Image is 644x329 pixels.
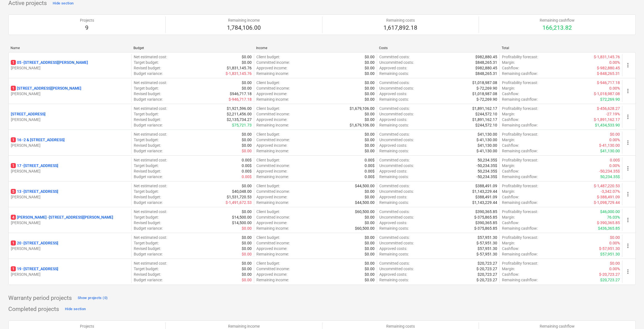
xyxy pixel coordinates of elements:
[502,122,538,128] p: Remaining cashflow :
[11,143,129,148] p: [PERSON_NAME]
[64,305,87,314] button: Hide section
[256,46,375,50] div: Income
[625,113,631,120] span: more_vert
[134,106,167,111] p: Net estimated cost :
[502,157,538,163] p: Profitability forecast :
[379,235,410,240] p: Committed costs :
[379,183,410,189] p: Committed costs :
[134,111,159,117] p: Target budget :
[256,189,290,194] p: Committed income :
[502,71,538,76] p: Remaining cashflow :
[227,17,261,23] p: Remaining income
[242,80,252,85] p: $0.00
[11,266,16,271] span: 1
[256,163,290,168] p: Committed income :
[383,17,417,23] p: Remaining costs
[229,97,252,102] p: $-946,717.18
[227,106,252,111] p: $1,921,596.00
[502,235,538,240] p: Profitability forecast :
[11,189,16,194] span: 5
[134,163,159,168] p: Target budget :
[379,163,414,168] p: Uncommitted costs :
[610,235,620,240] p: $0.00
[502,137,515,143] p: Margin :
[600,97,620,102] p: $72,269.90
[232,214,252,220] p: $14,500.00
[625,88,631,94] span: more_vert
[365,60,375,65] p: $0.00
[242,235,252,240] p: $0.00
[609,163,620,168] p: 0.00%
[478,168,497,174] p: 50,234.35$
[227,111,252,117] p: $2,211,456.00
[11,65,129,71] p: [PERSON_NAME]
[365,148,375,154] p: $0.00
[365,163,375,168] p: 0.00$
[11,240,58,246] p: 20 - [STREET_ADDRESS]
[594,54,620,60] p: $-1,831,145.76
[134,183,167,189] p: Net estimated cost :
[365,168,375,174] p: 0.00$
[475,54,497,60] p: $982,880.45
[379,97,409,102] p: Remaining costs :
[134,117,161,122] p: Revised budget :
[597,65,620,71] p: $-982,880.45
[134,200,163,205] p: Budget variance :
[597,106,620,111] p: $-456,628.27
[379,71,409,76] p: Remaining costs :
[597,80,620,85] p: $-946,717.18
[53,0,74,7] div: Hide section
[256,240,290,246] p: Committed income :
[610,157,620,163] p: 0.00$
[365,131,375,137] p: $0.00
[256,122,289,128] p: Remaining income :
[600,148,620,154] p: $41,130.00
[11,189,58,194] p: 13 - [STREET_ADDRESS]
[242,137,252,143] p: $0.00
[476,163,497,168] p: -50,234.35$
[625,139,631,146] span: more_vert
[365,54,375,60] p: $0.00
[350,122,375,128] p: $1,679,106.00
[475,194,497,200] p: $388,491.09
[78,295,108,301] div: Show projects (0)
[11,91,129,97] p: [PERSON_NAME]
[607,214,620,220] p: 76.03%
[365,117,375,122] p: $0.00
[11,111,129,122] div: [STREET_ADDRESS][PERSON_NAME]
[134,137,159,143] p: Target budget :
[478,143,497,148] p: $41,130.00
[11,85,81,91] p: [STREET_ADDRESS][PERSON_NAME]
[379,137,414,143] p: Uncommitted costs :
[256,174,289,179] p: Remaining income :
[616,302,644,329] iframe: Chat Widget
[11,266,129,277] div: 119 -[STREET_ADDRESS][PERSON_NAME]
[134,80,167,85] p: Net estimated cost :
[625,191,631,198] span: more_vert
[256,111,290,117] p: Committed income :
[475,60,497,65] p: $848,265.31
[502,65,519,71] p: Cashflow :
[472,91,497,97] p: $1,018,987.08
[242,226,252,231] p: $0.00
[256,91,287,97] p: Approved income :
[625,268,631,275] span: more_vert
[609,60,620,65] p: 0.00%
[11,214,113,220] p: [PERSON_NAME] - [STREET_ADDRESS][PERSON_NAME]
[472,117,497,122] p: $1,891,162.17
[478,131,497,137] p: $41,130.00
[365,174,375,179] p: 0.00$
[478,157,497,163] p: 50,234.35$
[11,214,129,226] div: 4[PERSON_NAME] -[STREET_ADDRESS][PERSON_NAME][PERSON_NAME]
[226,200,252,205] p: $-1,491,672.53
[502,214,515,220] p: Margin :
[11,272,129,277] p: [PERSON_NAME]
[365,194,375,200] p: $0.00
[11,240,129,251] div: 120 -[STREET_ADDRESS][PERSON_NAME]
[256,80,280,85] p: Client budget :
[474,226,497,231] p: $-375,865.85
[476,148,497,154] p: $-41,130.00
[502,117,519,122] p: Cashflow :
[365,80,375,85] p: $0.00
[227,65,252,71] p: $1,831,145.76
